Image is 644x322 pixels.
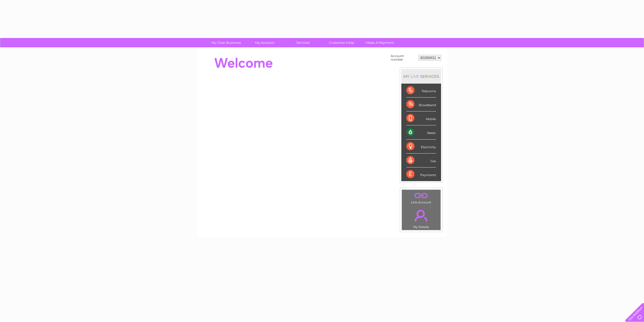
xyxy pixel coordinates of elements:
[244,38,285,47] a: My Account
[406,111,436,125] div: Mobile
[205,38,247,47] a: My Clear Business
[406,140,436,154] div: Electricity
[406,154,436,167] div: Gas
[406,125,436,139] div: Water
[406,84,436,98] div: Telecoms
[409,74,420,79] div: LIVE
[403,191,439,200] a: .
[282,38,324,47] a: Services
[389,53,417,63] td: Account number
[321,38,362,47] a: Customer Help
[406,98,436,111] div: Broadband
[402,205,441,230] td: My Details
[402,190,441,205] td: Link Account
[359,38,401,47] a: Make A Payment
[401,69,441,84] div: MY SERVICES
[403,207,439,224] a: .
[406,167,436,181] div: Payments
